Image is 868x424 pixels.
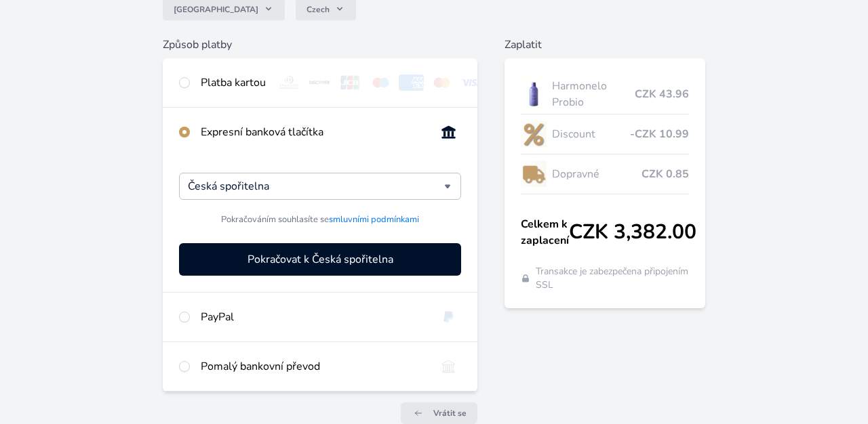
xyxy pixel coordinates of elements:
[569,220,696,245] span: CZK 3,382.00
[433,408,467,419] span: Vrátit se
[630,126,689,142] span: -CZK 10.99
[552,78,635,110] span: Harmonelo Probio
[221,213,419,226] span: Pokračováním souhlasíte se
[436,124,461,140] img: onlineBanking_CZ.svg
[521,157,547,191] img: delivery-lo.png
[338,75,363,91] img: jcb.svg
[163,37,477,53] h6: Způsob platby
[201,124,425,140] div: Expresní banková tlačítka
[460,75,485,91] img: visa.svg
[505,37,705,53] h6: Zaplatit
[401,402,477,424] a: Vrátit se
[179,243,461,276] button: Pokračovat k Česká spořitelna
[201,358,425,375] div: Pomalý bankovní převod
[436,358,461,375] img: bankTransfer_IBAN.svg
[277,75,302,91] img: diners.svg
[552,126,630,142] span: Discount
[536,265,689,292] span: Transakce je zabezpečena připojením SSL
[307,75,332,91] img: discover.svg
[429,75,454,91] img: mc.svg
[635,86,689,102] span: CZK 43.96
[521,117,547,151] img: discount-lo.png
[201,309,425,325] div: PayPal
[179,173,461,200] div: Česká spořitelna
[368,75,393,91] img: maestro.svg
[307,4,330,15] span: Czech
[174,4,258,15] span: [GEOGRAPHIC_DATA]
[552,166,642,182] span: Dopravné
[248,251,393,268] span: Pokračovat k Česká spořitelna
[521,216,569,249] span: Celkem k zaplacení
[201,75,266,91] div: Platba kartou
[436,309,461,325] img: paypal.svg
[399,75,424,91] img: amex.svg
[642,166,689,182] span: CZK 0.85
[329,213,419,226] a: smluvními podmínkami
[188,178,444,194] input: Hledat...
[521,77,547,111] img: CLEAN_PROBIO_se_stinem_x-lo.jpg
